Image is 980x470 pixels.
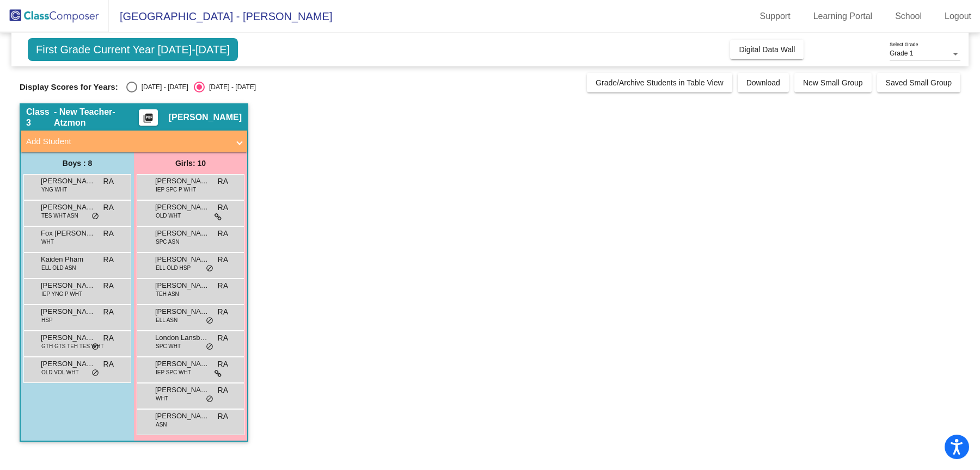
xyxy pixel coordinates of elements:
[156,394,168,403] span: WHT
[805,8,881,25] a: Learning Portal
[91,343,99,351] span: do_not_disturb_alt
[41,290,82,298] span: IEP YNG P WHT
[794,73,872,92] button: New Small Group
[126,82,256,92] mat-radio-group: Select an option
[156,342,181,350] span: SPC WHT
[103,332,114,344] span: RA
[155,306,210,317] span: [PERSON_NAME]
[877,73,960,92] button: Saved Small Group
[91,369,99,378] span: do_not_disturb_alt
[156,368,191,376] span: IEP SPC WHT
[155,280,210,291] span: [PERSON_NAME]
[206,264,213,273] span: do_not_disturb_alt
[41,238,54,246] span: WHT
[886,78,952,87] span: Saved Small Group
[155,254,210,265] span: [PERSON_NAME]
[218,176,228,187] span: RA
[746,78,780,87] span: Download
[103,280,114,292] span: RA
[156,238,179,246] span: SPC ASN
[103,306,114,318] span: RA
[21,131,247,152] mat-expansion-panel-header: Add Student
[596,78,724,87] span: Grade/Archive Students in Table View
[109,8,332,25] span: [GEOGRAPHIC_DATA] - [PERSON_NAME]
[218,202,228,213] span: RA
[156,316,177,324] span: ELL ASN
[803,78,863,87] span: New Small Group
[730,40,804,59] button: Digital Data Wall
[751,8,799,25] a: Support
[156,420,167,429] span: ASN
[156,212,181,220] span: OLD WHT
[54,107,139,128] span: - New Teacher-Atzmon
[218,385,228,396] span: RA
[739,45,795,54] span: Digital Data Wall
[936,8,980,25] a: Logout
[155,176,210,187] span: [PERSON_NAME]
[103,228,114,239] span: RA
[103,254,114,265] span: RA
[587,73,732,92] button: Grade/Archive Students in Table View
[26,135,229,148] mat-panel-title: Add Student
[103,202,114,213] span: RA
[218,280,228,292] span: RA
[155,385,210,395] span: [PERSON_NAME]
[41,368,79,376] span: OLD VOL WHT
[890,50,913,57] span: Grade 1
[886,8,930,25] a: School
[41,316,53,324] span: HSP
[41,332,95,343] span: [PERSON_NAME]
[169,112,242,123] span: [PERSON_NAME]
[21,152,134,174] div: Boys : 8
[41,306,95,317] span: [PERSON_NAME]
[206,317,213,325] span: do_not_disturb_alt
[218,306,228,318] span: RA
[218,228,228,239] span: RA
[41,342,104,350] span: GTH GTS TEH TES WHT
[41,176,95,187] span: [PERSON_NAME]
[206,343,213,351] span: do_not_disturb_alt
[156,290,179,298] span: TEH ASN
[41,228,95,239] span: Fox [PERSON_NAME]
[41,254,95,265] span: Kaiden Pham
[41,280,95,291] span: [PERSON_NAME]
[91,212,99,221] span: do_not_disturb_alt
[139,109,158,126] button: Print Students Details
[142,113,155,128] mat-icon: picture_as_pdf
[218,358,228,370] span: RA
[41,358,95,369] span: [PERSON_NAME]
[28,38,238,61] span: First Grade Current Year [DATE]-[DATE]
[738,73,789,92] button: Download
[41,264,76,272] span: ELL OLD ASN
[155,332,210,343] span: London Lansbery
[41,212,78,220] span: TES WHT ASN
[218,411,228,422] span: RA
[103,176,114,187] span: RA
[155,228,210,239] span: [PERSON_NAME]
[26,107,54,128] span: Class 3
[41,202,95,213] span: [PERSON_NAME]
[134,152,247,174] div: Girls: 10
[41,185,67,194] span: YNG WHT
[218,332,228,344] span: RA
[218,254,228,265] span: RA
[206,395,213,404] span: do_not_disturb_alt
[137,82,188,92] div: [DATE] - [DATE]
[205,82,256,92] div: [DATE] - [DATE]
[155,358,210,369] span: [PERSON_NAME]
[155,411,210,422] span: [PERSON_NAME]
[103,358,114,370] span: RA
[20,82,118,92] span: Display Scores for Years:
[155,202,210,213] span: [PERSON_NAME]
[156,185,196,194] span: IEP SPC P WHT
[156,264,191,272] span: ELL OLD HSP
